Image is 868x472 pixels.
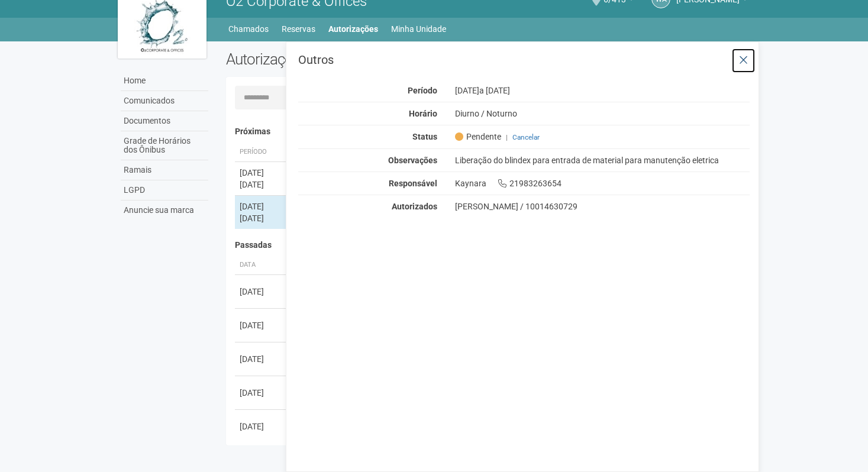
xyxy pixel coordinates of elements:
a: Home [121,71,208,91]
div: [DATE] [240,179,283,190]
div: [DATE] [240,201,283,212]
div: [DATE] [240,353,283,365]
div: [DATE] [240,387,283,399]
div: [DATE] [446,85,759,96]
div: [DATE] [240,319,283,331]
strong: Autorizados [392,202,437,211]
div: [DATE] [240,212,283,224]
h2: Autorizações [226,50,479,68]
span: Pendente [455,131,501,142]
a: Reservas [282,21,315,37]
div: [DATE] [240,286,283,298]
a: Cancelar [512,133,540,141]
span: | [506,133,508,141]
strong: Período [408,86,437,95]
a: Anuncie sua marca [121,201,208,220]
h3: Outros [298,54,750,66]
a: Comunicados [121,91,208,111]
a: Ramais [121,160,208,180]
div: Kaynara 21983263654 [446,178,759,189]
h4: Passadas [235,241,742,250]
a: Documentos [121,111,208,131]
span: a [DATE] [479,86,510,95]
a: Minha Unidade [391,21,446,37]
th: Período [235,143,288,162]
a: Autorizações [328,21,378,37]
div: [PERSON_NAME] / 10014630729 [455,201,750,212]
div: Liberação do blindex para entrada de material para manutenção eletrica [446,155,759,166]
th: Data [235,256,288,275]
div: Diurno / Noturno [446,108,759,119]
strong: Responsável [389,179,437,188]
a: Chamados [228,21,269,37]
strong: Observações [388,156,437,165]
a: LGPD [121,180,208,201]
a: Grade de Horários dos Ônibus [121,131,208,160]
strong: Status [412,132,437,141]
div: [DATE] [240,421,283,432]
h4: Próximas [235,127,742,136]
strong: Horário [409,109,437,118]
div: [DATE] [240,167,283,179]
